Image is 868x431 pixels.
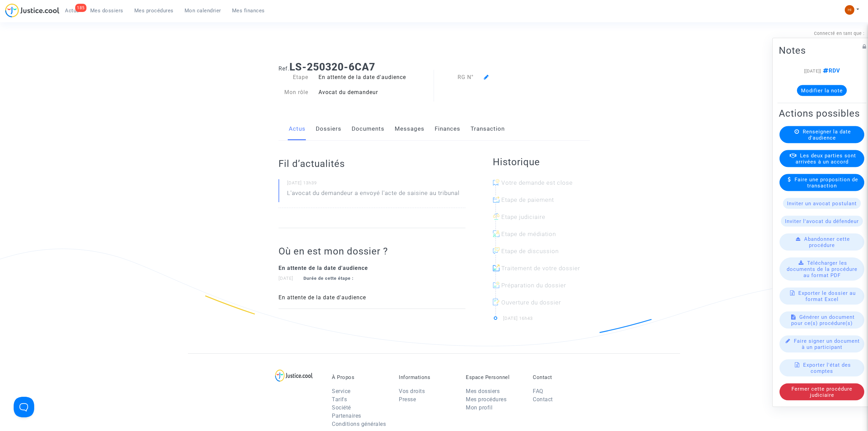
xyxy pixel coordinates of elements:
[332,388,351,394] a: Service
[785,218,859,224] span: Inviter l'avocat du défendeur
[185,8,221,14] span: Mon calendrier
[466,374,523,380] p: Espace Personnel
[466,388,500,394] a: Mes dossiers
[5,3,59,17] img: jc-logo.svg
[332,374,389,380] p: À Propos
[533,396,553,403] a: Contact
[798,290,856,302] span: Exporter le dossier au format Excel
[273,88,314,96] div: Mon rôle
[332,421,386,427] a: Conditions générales
[399,396,416,403] a: Presse
[493,156,590,168] h2: Historique
[332,404,351,411] a: Société
[90,8,123,14] span: Mes dossiers
[471,118,505,140] a: Transaction
[289,61,375,73] b: LS-250320-6CA7
[227,5,270,16] a: Mes finances
[804,68,821,74] span: [[DATE]]
[279,245,465,257] h2: Où en est mon dossier ?
[787,260,857,278] span: Télécharger les documents de la procédure au format PDF
[289,118,306,140] a: Actus
[279,65,289,72] span: Ref.
[65,8,79,14] span: Actus
[779,107,865,119] h2: Actions possibles
[303,276,354,281] strong: Durée de cette étape :
[14,397,34,417] iframe: Help Scout Beacon - Open
[779,44,865,56] h2: Notes
[316,118,341,140] a: Dossiers
[399,374,456,380] p: Informations
[466,404,492,411] a: Mon profil
[332,396,347,403] a: Tarifs
[85,5,129,16] a: Mes dossiers
[434,73,479,81] div: RG N°
[59,5,85,16] a: 185Actus
[797,85,847,96] button: Modifier la note
[533,374,589,380] p: Contact
[279,293,465,302] div: En attente de la date d'audience
[466,396,506,403] a: Mes procédures
[803,362,851,374] span: Exporter l'état des comptes
[399,388,425,394] a: Vos droits
[279,264,465,272] div: En attente de la date d'audience
[533,388,543,394] a: FAQ
[791,386,852,398] span: Fermer cette procédure judiciaire
[313,88,434,96] div: Avocat du demandeur
[395,118,424,140] a: Messages
[179,5,227,16] a: Mon calendrier
[287,180,465,189] small: [DATE] 13h39
[796,153,856,165] span: Les deux parties sont arrivées à un accord
[795,177,858,189] span: Faire une proposition de transaction
[814,31,865,36] span: Connecté en tant que :
[821,67,840,74] span: RDV
[134,8,174,14] span: Mes procédures
[313,73,434,81] div: En attente de la date d'audience
[279,276,354,281] small: [DATE]
[352,118,384,140] a: Documents
[287,189,460,201] p: L'avocat du demandeur a envoyé l'acte de saisine au tribunal
[275,369,313,382] img: logo-lg.svg
[75,4,86,12] div: 185
[279,158,465,170] h2: Fil d’actualités
[845,5,854,15] img: fc99b196863ffcca57bb8fe2645aafd9
[273,73,314,81] div: Etape
[804,236,850,248] span: Abandonner cette procédure
[794,338,860,350] span: Faire signer un document à un participant
[332,413,361,419] a: Partenaires
[232,8,265,14] span: Mes finances
[803,129,851,141] span: Renseigner la date d'audience
[435,118,460,140] a: Finances
[787,200,857,207] span: Inviter un avocat postulant
[501,179,573,186] span: Votre demande est close
[791,314,855,326] span: Générer un document pour ce(s) procédure(s)
[129,5,179,16] a: Mes procédures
